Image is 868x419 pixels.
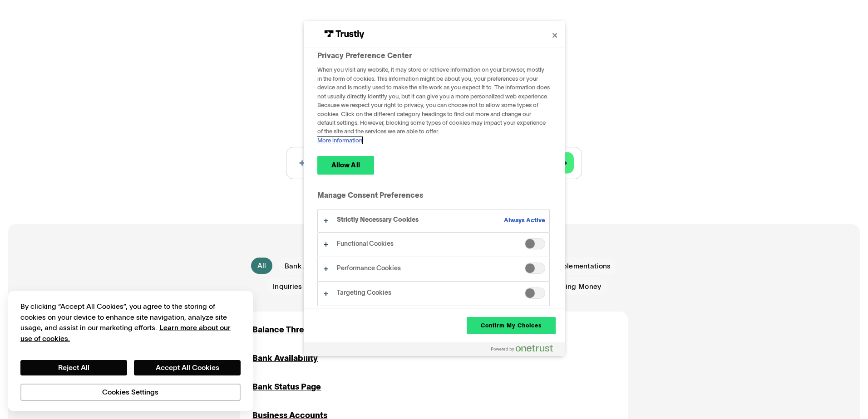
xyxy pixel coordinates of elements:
button: Allow All [317,156,374,174]
form: Email Form [240,257,627,295]
div: Privacy Preference Center [304,21,565,356]
span: Sending Money [548,282,602,292]
span: Bank Account [285,261,332,271]
div: Privacy [20,301,241,401]
span: Implementations [554,261,611,271]
a: Bank Availability [252,352,318,365]
button: Reject All [20,360,127,375]
span: Targeting Cookies [525,287,545,299]
a: More information about your privacy, opens in a new tab [317,137,362,144]
div: All [257,261,266,271]
a: All [251,258,272,274]
button: Accept All Cookies [134,360,241,375]
div: Preference center [304,21,565,356]
button: Close [545,25,565,45]
div: Trustly Logo [317,25,372,44]
h2: Privacy Preference Center [317,50,550,61]
button: Confirm My Choices [467,317,555,334]
a: Powered by OneTrust Opens in a new Tab [491,345,560,356]
form: Search [286,147,582,180]
span: Inquiries [273,282,302,292]
input: search [286,147,582,180]
button: Cookies Settings [20,384,241,401]
div: When you visit any website, it may store or retrieve information on your browser, mostly in the f... [317,65,550,145]
a: Bank Status Page [252,381,321,393]
div: Cookie banner [8,291,253,411]
img: Trustly Logo [320,25,369,44]
span: Functional Cookies [525,238,545,249]
img: Powered by OneTrust Opens in a new Tab [491,345,553,352]
a: More information about your privacy, opens in a new tab [20,324,231,342]
span: Performance Cookies [525,263,545,274]
div: By clicking “Accept All Cookies”, you agree to the storing of cookies on your device to enhance s... [20,301,241,344]
h3: Manage Consent Preferences [317,190,550,205]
